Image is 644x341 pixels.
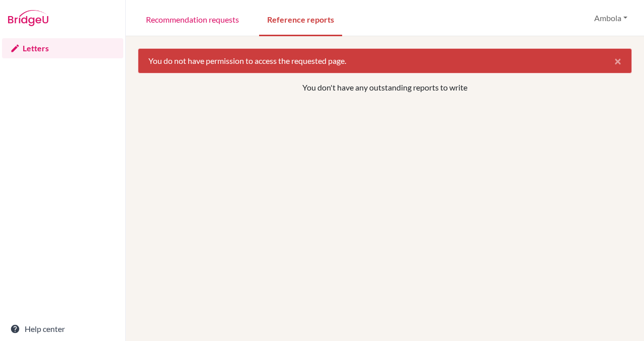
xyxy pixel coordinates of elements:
[2,38,123,58] a: Letters
[187,81,583,94] p: You don't have any outstanding reports to write
[259,2,342,36] a: Reference reports
[138,2,247,36] a: Recommendation requests
[138,48,632,73] div: You do not have permission to access the requested page.
[614,53,621,68] span: ×
[604,49,631,73] button: Close
[8,10,48,26] img: Bridge-U
[590,9,632,28] button: Ambola
[2,319,123,339] a: Help center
